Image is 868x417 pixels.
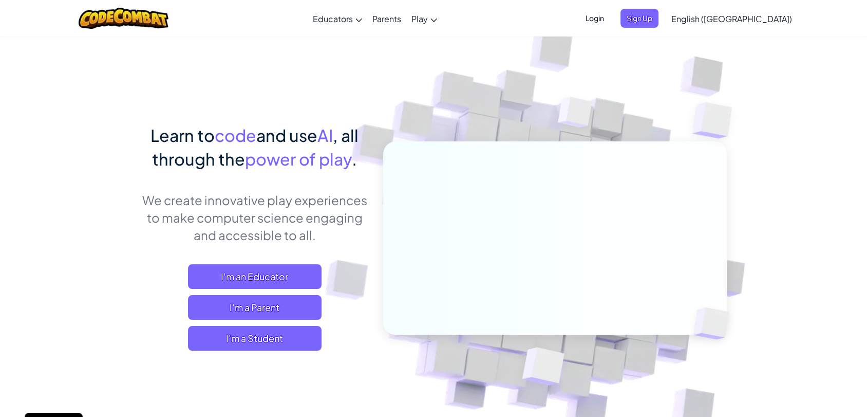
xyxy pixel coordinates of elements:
[79,8,168,29] img: CodeCombat logo
[671,13,792,24] span: English ([GEOGRAPHIC_DATA])
[666,5,797,32] a: English ([GEOGRAPHIC_DATA])
[406,5,442,32] a: Play
[245,149,352,169] span: power of play
[188,264,322,289] a: I'm an Educator
[188,326,322,351] button: I'm a Student
[579,9,610,28] button: Login
[215,125,256,146] span: code
[352,149,357,169] span: .
[150,125,215,146] span: Learn to
[497,325,589,411] img: Overlap cubes
[367,5,406,32] a: Parents
[141,191,368,244] p: We create innovative play experiences to make computer science engaging and accessible to all.
[317,125,333,146] span: AI
[620,9,658,28] button: Sign Up
[539,77,613,153] img: Overlap cubes
[188,295,322,320] a: I'm a Parent
[308,5,367,32] a: Educators
[313,13,353,24] span: Educators
[676,286,753,361] img: Overlap cubes
[411,13,428,24] span: Play
[256,125,317,146] span: and use
[672,77,761,164] img: Overlap cubes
